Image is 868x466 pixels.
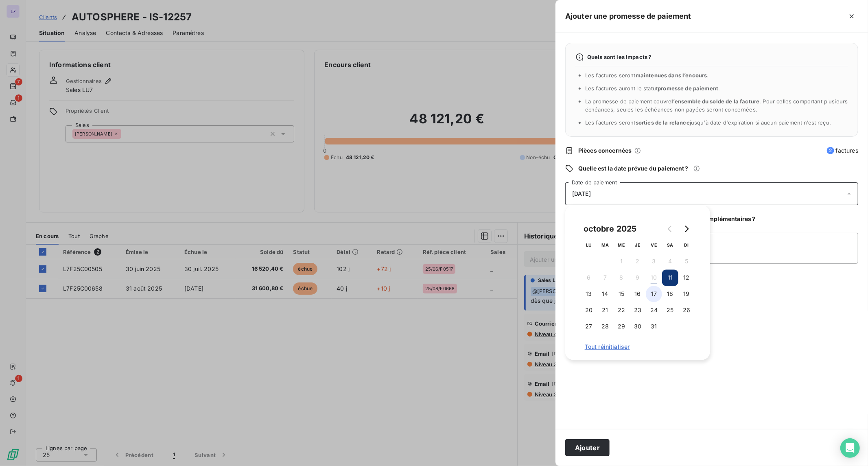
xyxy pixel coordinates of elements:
button: 31 [646,318,662,335]
button: 4 [662,253,678,269]
span: sorties de la relance [636,119,690,126]
span: 2 [827,147,834,154]
button: 26 [678,302,695,318]
button: 9 [630,269,646,286]
button: 11 [662,269,678,286]
button: 12 [678,269,695,286]
button: 30 [630,318,646,335]
span: promesse de paiement [658,85,718,92]
span: Les factures auront le statut . [585,85,720,92]
th: vendredi [646,237,662,253]
button: 17 [646,286,662,302]
button: 15 [613,286,630,302]
button: 29 [613,318,630,335]
span: maintenues dans l’encours [636,72,707,79]
button: 14 [597,286,613,302]
th: dimanche [678,237,695,253]
span: l’ensemble du solde de la facture [672,98,760,105]
button: 6 [581,269,597,286]
button: Ajouter [565,439,610,456]
button: 16 [630,286,646,302]
span: Les factures seront . [585,72,709,79]
button: 7 [597,269,613,286]
button: 1 [613,253,630,269]
button: Go to previous month [662,221,678,237]
button: 13 [581,286,597,302]
button: 23 [630,302,646,318]
button: 22 [613,302,630,318]
button: 8 [613,269,630,286]
th: jeudi [630,237,646,253]
button: Go to next month [678,221,695,237]
th: lundi [581,237,597,253]
button: 5 [678,253,695,269]
th: mardi [597,237,613,253]
th: mercredi [613,237,630,253]
span: Quelle est la date prévue du paiement ? [578,164,689,173]
button: 10 [646,269,662,286]
button: 2 [630,253,646,269]
span: Les factures seront jusqu'à date d'expiration si aucun paiement n’est reçu. [585,119,831,126]
button: 28 [597,318,613,335]
button: 19 [678,286,695,302]
span: Tout réinitialiser [585,343,691,350]
span: Quels sont les impacts ? [587,54,652,60]
button: 25 [662,302,678,318]
th: samedi [662,237,678,253]
div: Open Intercom Messenger [840,438,860,458]
button: 20 [581,302,597,318]
button: 3 [646,253,662,269]
button: 27 [581,318,597,335]
button: 21 [597,302,613,318]
span: [DATE] [572,190,591,197]
button: 24 [646,302,662,318]
div: octobre 2025 [581,222,640,235]
button: 18 [662,286,678,302]
span: Pièces concernées [578,147,632,155]
span: factures [827,147,858,155]
span: La promesse de paiement couvre . Pour celles comportant plusieurs échéances, seules les échéances... [585,98,848,113]
h5: Ajouter une promesse de paiement [565,11,691,22]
